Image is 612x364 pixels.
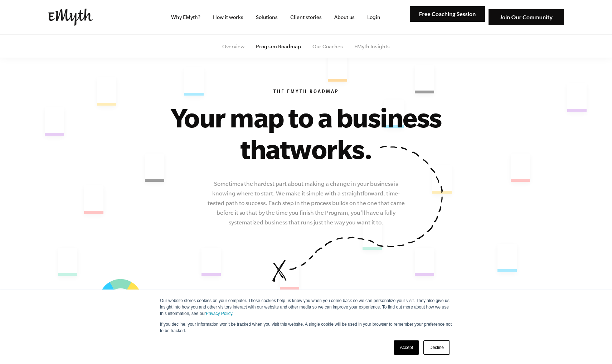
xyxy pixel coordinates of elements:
iframe: Chat Widget [576,330,612,364]
p: If you decline, your information won’t be tracked when you visit this website. A single cookie wi... [160,321,452,334]
a: Privacy Policy [206,311,232,316]
p: Our website stores cookies on your computer. These cookies help us know you when you come back so... [160,297,452,317]
a: Decline [423,340,450,355]
h1: Your map to a business that [149,102,463,165]
span: works. [290,134,372,164]
img: Join Our Community [489,9,564,25]
a: Accept [394,340,419,355]
h6: The EMyth Roadmap [88,89,524,96]
p: Sometimes the hardest part about making a change in your business is knowing where to start. We m... [206,179,406,227]
img: EMyth [48,9,93,26]
a: EMyth Insights [354,44,390,49]
a: Overview [222,44,244,49]
img: Free Coaching Session [410,6,485,22]
a: Program Roadmap [256,44,301,49]
a: Our Coaches [312,44,343,49]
